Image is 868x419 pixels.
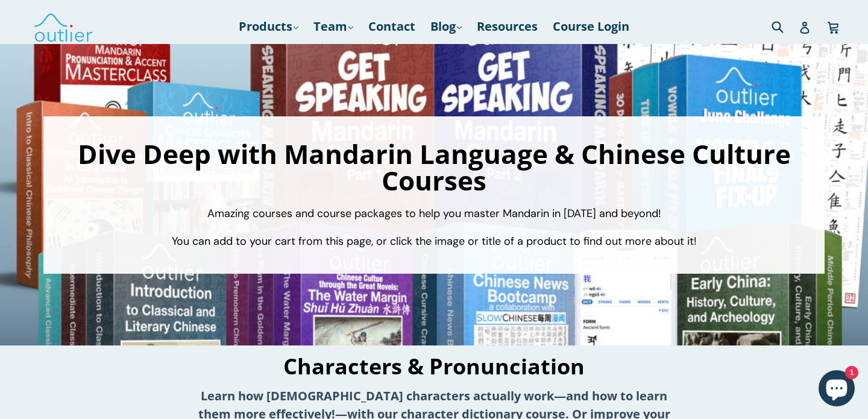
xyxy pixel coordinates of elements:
a: Course Login [547,16,635,37]
a: Products [233,16,304,37]
a: Contact [362,16,421,37]
h1: Dive Deep with Mandarin Language & Chinese Culture Courses [55,140,813,193]
a: Blog [424,16,468,37]
a: Team [307,16,359,37]
input: Search [769,14,802,39]
span: You can add to your cart from this page, or click the image or title of a product to find out mor... [172,234,697,248]
a: Resources [471,16,544,37]
inbox-online-store-chat: Shopify online store chat [815,370,858,409]
span: Amazing courses and course packages to help you master Mandarin in [DATE] and beyond! [207,206,661,220]
img: Outlier Linguistics [33,9,93,44]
